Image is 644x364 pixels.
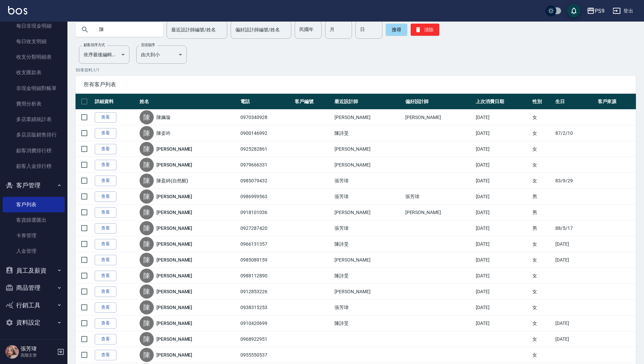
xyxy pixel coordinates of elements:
[239,125,293,141] td: 0900146992
[239,157,293,173] td: 0979666331
[84,81,628,88] span: 所有客戶列表
[333,220,403,236] td: 張芳瑋
[156,209,192,216] a: [PERSON_NAME]
[136,45,187,64] div: 由大到小
[474,236,531,252] td: [DATE]
[531,125,554,141] td: 女
[95,255,116,265] a: 查看
[239,110,293,125] td: 0970340928
[3,297,65,314] button: 行銷工具
[333,94,403,110] th: 最近設計師
[140,221,154,235] div: 陳
[239,300,293,315] td: 0938315253
[156,272,192,279] a: [PERSON_NAME]
[21,352,55,358] p: 高階主管
[474,141,531,157] td: [DATE]
[531,236,554,252] td: 女
[531,94,554,110] th: 性別
[140,300,154,314] div: 陳
[333,315,403,331] td: 陳詩旻
[3,112,65,127] a: 多店業績統計表
[333,205,403,220] td: [PERSON_NAME]
[3,49,65,65] a: 收支分類明細表
[531,331,554,347] td: 女
[531,173,554,189] td: 女
[140,237,154,251] div: 陳
[531,300,554,315] td: 女
[141,42,155,48] label: 呈現順序
[3,143,65,158] a: 顧客消費排行榜
[554,236,596,252] td: [DATE]
[239,205,293,220] td: 0918101036
[3,34,65,49] a: 每日收支明細
[474,173,531,189] td: [DATE]
[333,300,403,315] td: 張芳瑋
[140,174,154,188] div: 陳
[95,207,116,218] a: 查看
[554,94,596,110] th: 生日
[3,243,65,259] a: 入金管理
[156,114,171,121] a: 陳姵璇
[404,110,474,125] td: [PERSON_NAME]
[3,262,65,279] button: 員工及薪資
[95,144,116,154] a: 查看
[21,345,55,352] h5: 張芳瑋
[333,125,403,141] td: 陳詩旻
[567,4,581,18] button: save
[3,158,65,174] a: 顧客入金排行榜
[140,332,154,346] div: 陳
[140,284,154,299] div: 陳
[95,271,116,281] a: 查看
[239,236,293,252] td: 0966131357
[239,94,293,110] th: 電話
[95,239,116,249] a: 查看
[140,158,154,172] div: 陳
[333,173,403,189] td: 張芳瑋
[531,252,554,268] td: 女
[95,176,116,186] a: 查看
[404,189,474,205] td: 張芳瑋
[404,94,474,110] th: 偏好設計師
[156,130,171,136] a: 陳姿吟
[3,228,65,243] a: 卡券管理
[333,236,403,252] td: 陳詩旻
[140,110,154,124] div: 陳
[79,45,129,64] div: 依序最後編輯時間
[386,24,407,36] button: 搜尋
[156,177,188,184] a: 陳盈錡(自然醒)
[138,94,239,110] th: 姓名
[3,18,65,34] a: 每日非現金明細
[95,191,116,202] a: 查看
[474,284,531,300] td: [DATE]
[584,4,607,18] button: PS9
[333,252,403,268] td: [PERSON_NAME]
[239,315,293,331] td: 0910420699
[239,189,293,205] td: 0986999563
[531,347,554,363] td: 女
[8,6,27,14] img: Logo
[333,157,403,173] td: [PERSON_NAME]
[239,284,293,300] td: 0912853226
[95,286,116,297] a: 查看
[3,197,65,212] a: 客戶列表
[411,24,439,36] button: 清除
[474,220,531,236] td: [DATE]
[239,331,293,347] td: 0968922951
[156,241,192,247] a: [PERSON_NAME]
[474,205,531,220] td: [DATE]
[595,7,605,15] div: PS9
[156,288,192,295] a: [PERSON_NAME]
[554,173,596,189] td: 83/9/29
[156,304,192,311] a: [PERSON_NAME]
[474,300,531,315] td: [DATE]
[474,189,531,205] td: [DATE]
[474,268,531,284] td: [DATE]
[474,157,531,173] td: [DATE]
[156,146,192,152] a: [PERSON_NAME]
[95,302,116,313] a: 查看
[531,110,554,125] td: 女
[156,161,192,168] a: [PERSON_NAME]
[554,315,596,331] td: [DATE]
[554,252,596,268] td: [DATE]
[84,42,105,48] label: 顧客排序方式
